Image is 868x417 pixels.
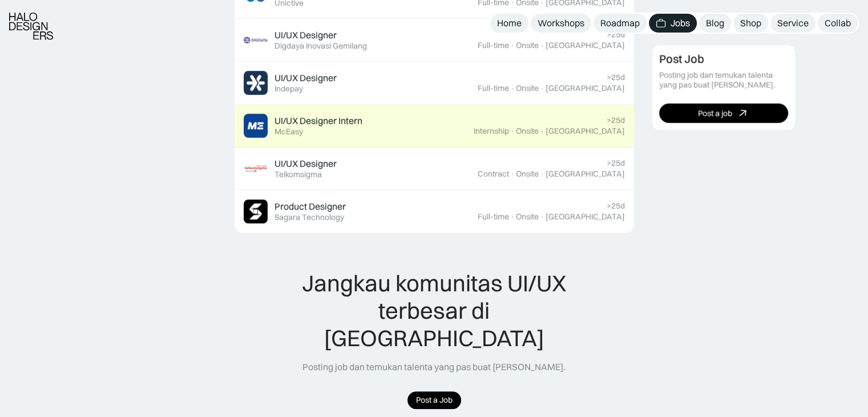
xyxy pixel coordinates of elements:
div: Digdaya Inovasi Gemilang [274,41,367,51]
a: Job ImageUI/UX DesignerDigdaya Inovasi Gemilang>25dFull-time·Onsite·[GEOGRAPHIC_DATA] [235,19,634,62]
a: Shop [733,14,768,33]
div: Posting job dan temukan talenta yang pas buat [PERSON_NAME]. [302,361,566,373]
div: Blog [706,17,724,29]
div: Full-time [478,83,509,93]
div: · [510,212,515,222]
a: Job ImageUI/UX DesignerTelkomsigma>25dContract·Onsite·[GEOGRAPHIC_DATA] [235,147,634,190]
div: Roadmap [600,17,640,29]
a: Job ImageUI/UX DesignerIndepay>25dFull-time·Onsite·[GEOGRAPHIC_DATA] [235,62,634,105]
div: >25d [607,30,625,39]
div: · [510,126,515,136]
div: UI/UX Designer [274,29,337,41]
a: Job ImageProduct DesignerSagara Technology>25dFull-time·Onsite·[GEOGRAPHIC_DATA] [235,190,634,233]
div: Posting job dan temukan talenta yang pas buat [PERSON_NAME]. [659,71,788,90]
div: Internship [474,126,509,136]
div: >25d [607,201,625,211]
img: Job Image [244,114,268,138]
div: Home [497,17,522,29]
div: Post Job [659,53,704,66]
div: · [510,83,515,93]
a: Home [490,14,528,33]
div: UI/UX Designer Intern [274,115,362,127]
div: [GEOGRAPHIC_DATA] [546,41,625,50]
div: Telkomsigma [274,170,322,179]
a: Blog [699,14,731,33]
div: Contract [478,169,509,179]
div: >25d [607,115,625,125]
a: Collab [818,14,858,33]
div: · [540,83,544,93]
div: · [540,126,544,136]
div: Sagara Technology [274,212,344,222]
img: Job Image [244,28,268,52]
div: McEasy [274,127,303,137]
div: UI/UX Designer [274,158,337,170]
div: · [540,212,544,222]
div: [GEOGRAPHIC_DATA] [546,169,625,179]
div: [GEOGRAPHIC_DATA] [546,83,625,93]
div: · [540,41,544,50]
div: Jangkau komunitas UI/UX terbesar di [GEOGRAPHIC_DATA] [278,270,590,352]
div: Full-time [478,212,509,222]
div: [GEOGRAPHIC_DATA] [546,212,625,222]
img: Job Image [244,157,268,181]
a: Job ImageUI/UX Designer InternMcEasy>25dInternship·Onsite·[GEOGRAPHIC_DATA] [235,105,634,147]
a: Jobs [649,14,697,33]
div: UI/UX Designer [274,72,337,84]
div: Onsite [516,41,539,50]
div: Post a job [698,109,732,118]
div: Workshops [538,17,584,29]
a: Roadmap [594,14,647,33]
div: Product Designer [274,201,346,212]
a: Workshops [531,14,591,33]
div: Post a Job [416,395,453,405]
div: Onsite [516,169,539,179]
div: · [540,169,544,179]
div: · [510,41,515,50]
div: Service [777,17,809,29]
div: · [510,169,515,179]
div: Shop [740,17,761,29]
div: Indepay [274,84,303,94]
div: >25d [607,73,625,82]
div: >25d [607,158,625,168]
div: Collab [825,17,851,29]
a: Post a Job [407,391,461,409]
div: Onsite [516,126,539,136]
div: Onsite [516,212,539,222]
div: Jobs [671,17,690,29]
div: Full-time [478,41,509,50]
a: Post a job [659,104,788,123]
div: [GEOGRAPHIC_DATA] [546,126,625,136]
div: Onsite [516,83,539,93]
img: Job Image [244,71,268,95]
img: Job Image [244,199,268,223]
a: Service [770,14,815,33]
